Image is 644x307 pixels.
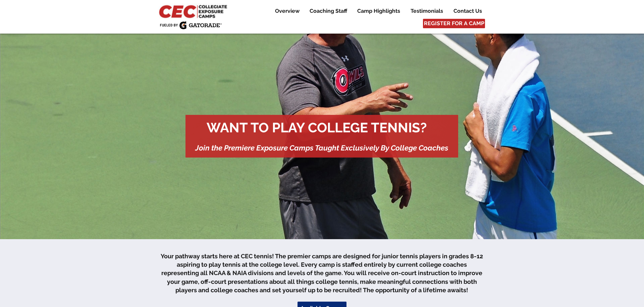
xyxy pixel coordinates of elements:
[424,20,484,27] span: REGISTER FOR A CAMP
[265,7,487,15] nav: Site
[158,3,230,19] img: CEC Logo Primary_edited.jpg
[207,120,427,135] span: WANT TO PLAY COLLEGE TENNIS?
[160,21,222,29] img: Fueled by Gatorade.png
[270,7,304,15] a: Overview
[195,143,448,152] span: Join the Premiere Exposure Camps Taught Exclusively By College Coaches
[272,7,303,15] p: Overview
[450,7,485,15] p: Contact Us
[423,19,485,28] a: REGISTER FOR A CAMP
[448,7,487,15] a: Contact Us
[407,7,446,15] p: Testimonials
[305,7,352,15] a: Coaching Staff
[306,7,351,15] p: Coaching Staff
[354,7,404,15] p: Camp Highlights
[406,7,448,15] a: Testimonials
[352,7,405,15] a: Camp Highlights
[161,253,483,294] span: Your pathway starts here at CEC tennis! The premier camps are designed for junior tennis players ...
